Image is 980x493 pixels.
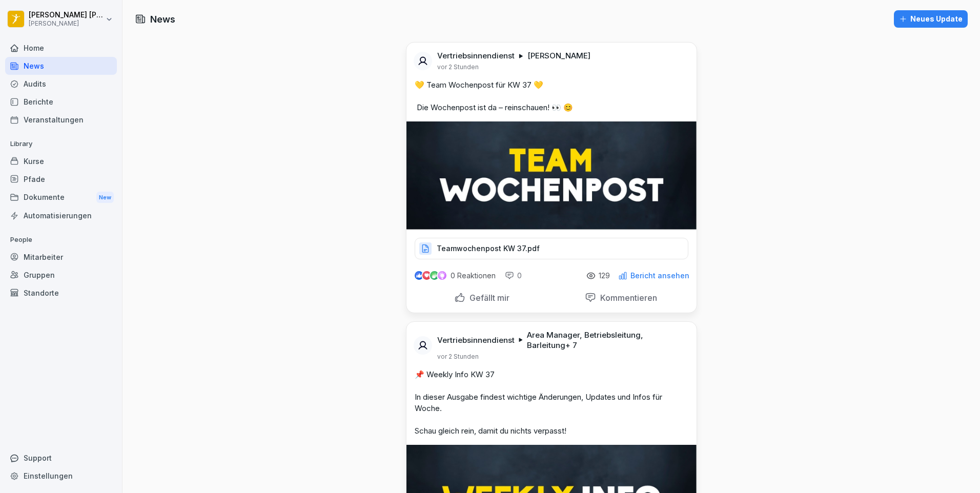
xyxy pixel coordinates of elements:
[5,188,117,207] div: Dokumente
[899,13,963,25] div: Neues Update
[5,39,117,57] a: Home
[5,467,117,485] a: Einstellungen
[5,136,117,152] p: Library
[5,248,117,266] a: Mitarbeiter
[150,12,175,26] h1: News
[527,330,684,351] p: Area Manager, Betriebsleitung, Barleitung + 7
[437,243,540,254] p: Teamwochenpost KW 37.pdf
[406,121,697,230] img: y71clczu7k497bi9yol2zikg.png
[437,51,515,61] p: Vertriebsinnendienst
[596,293,657,303] p: Kommentieren
[415,79,688,113] p: 💛 Team Wochenpost für KW 37 💛 Die Wochenpost ist da – reinschauen! 👀 😊
[415,272,423,280] img: like
[5,75,117,93] a: Audits
[5,232,117,248] p: People
[96,192,114,203] div: New
[423,272,431,279] img: love
[5,111,117,129] a: Veranstaltungen
[5,284,117,302] a: Standorte
[430,271,439,280] img: celebrate
[5,152,117,170] a: Kurse
[5,93,117,111] a: Berichte
[505,271,522,281] div: 0
[437,353,479,361] p: vor 2 Stunden
[465,293,509,303] p: Gefällt mir
[5,188,117,207] a: DokumenteNew
[437,63,479,71] p: vor 2 Stunden
[599,272,610,280] p: 129
[415,369,688,437] p: 📌 Weekly Info KW 37 In dieser Ausgabe findest wichtige Änderungen, Updates und Infos für Woche. S...
[415,246,688,257] a: Teamwochenpost KW 37.pdf
[5,449,117,467] div: Support
[630,272,689,280] p: Bericht ansehen
[438,271,446,280] img: inspiring
[527,51,590,61] p: [PERSON_NAME]
[29,20,104,27] p: [PERSON_NAME]
[5,170,117,188] a: Pfade
[894,10,968,28] button: Neues Update
[29,11,104,19] p: [PERSON_NAME] [PERSON_NAME]
[5,207,117,224] a: Automatisierungen
[5,266,117,284] a: Gruppen
[451,272,496,280] p: 0 Reaktionen
[5,57,117,75] a: News
[437,335,515,345] p: Vertriebsinnendienst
